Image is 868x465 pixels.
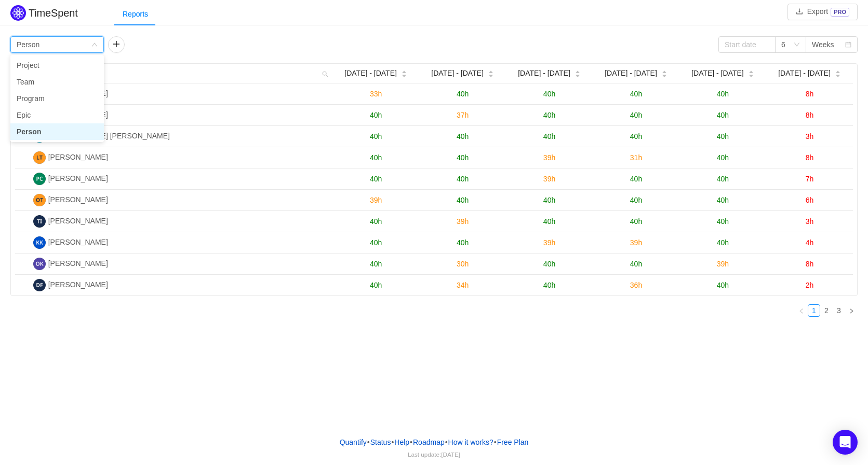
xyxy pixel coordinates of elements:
[630,111,642,119] span: 40h
[401,73,407,76] i: icon: caret-down
[410,438,412,446] span: •
[833,430,858,455] div: Open Intercom Messenger
[717,132,729,140] span: 40h
[806,175,814,183] span: 7h
[630,153,642,162] span: 31h
[748,69,754,76] div: Sort
[717,175,729,183] span: 40h
[806,196,814,204] span: 6h
[370,434,392,450] a: Status
[794,41,800,49] i: icon: down
[833,304,845,317] li: 3
[448,434,494,450] button: How it works?
[370,281,382,289] span: 40h
[806,217,814,226] span: 3h
[17,37,39,52] div: Person
[48,238,108,246] span: [PERSON_NAME]
[339,434,367,450] a: Quantify
[806,153,814,162] span: 8h
[630,260,642,268] span: 40h
[795,304,808,317] li: Previous Page
[717,90,729,98] span: 40h
[848,308,854,314] i: icon: right
[457,175,469,183] span: 40h
[408,451,460,458] span: Last update:
[543,238,555,247] span: 39h
[33,173,46,185] img: PC
[543,260,555,268] span: 40h
[370,132,382,140] span: 40h
[488,69,494,76] div: Sort
[717,217,729,226] span: 40h
[605,68,657,79] span: [DATE] - [DATE]
[543,153,555,162] span: 39h
[48,174,108,182] span: [PERSON_NAME]
[114,3,156,26] div: Reports
[441,451,460,458] span: [DATE]
[370,175,382,183] span: 40h
[717,111,729,119] span: 40h
[543,217,555,226] span: 40h
[661,69,667,73] i: icon: caret-up
[457,111,469,119] span: 37h
[48,195,108,204] span: [PERSON_NAME]
[370,260,382,268] span: 40h
[543,90,555,98] span: 40h
[518,68,570,79] span: [DATE] - [DATE]
[820,304,833,317] li: 2
[630,90,642,98] span: 40h
[457,153,469,162] span: 40h
[808,304,820,317] li: 1
[33,215,46,228] img: TI
[488,69,493,73] i: icon: caret-up
[445,438,448,446] span: •
[630,132,642,140] span: 40h
[367,438,370,446] span: •
[806,90,814,98] span: 8h
[575,73,580,76] i: icon: caret-down
[48,280,108,289] span: [PERSON_NAME]
[457,238,469,247] span: 40h
[806,111,814,119] span: 8h
[543,132,555,140] span: 40h
[748,69,754,73] i: icon: caret-up
[781,37,785,52] div: 6
[806,260,814,268] span: 8h
[370,217,382,226] span: 40h
[457,217,469,226] span: 39h
[630,217,642,226] span: 40h
[798,308,805,314] i: icon: left
[48,259,108,267] span: [PERSON_NAME]
[370,111,382,119] span: 40h
[691,68,744,79] span: [DATE] - [DATE]
[401,69,407,73] i: icon: caret-up
[33,258,46,270] img: OK
[29,7,78,19] h2: TimeSpent
[370,238,382,247] span: 40h
[401,69,407,76] div: Sort
[661,69,667,76] div: Sort
[48,153,108,161] span: [PERSON_NAME]
[717,153,729,162] span: 40h
[457,281,469,289] span: 34h
[10,57,104,74] li: Project
[318,64,332,83] i: icon: search
[10,107,104,123] li: Epic
[543,196,555,204] span: 40h
[717,281,729,289] span: 40h
[497,434,529,450] button: Free Plan
[778,68,831,79] span: [DATE] - [DATE]
[391,438,394,446] span: •
[543,111,555,119] span: 40h
[33,151,46,164] img: LT
[630,175,642,183] span: 40h
[33,279,46,291] img: DF
[370,196,382,204] span: 39h
[488,73,493,76] i: icon: caret-down
[806,132,814,140] span: 3h
[48,217,108,225] span: [PERSON_NAME]
[457,90,469,98] span: 40h
[821,305,832,316] a: 2
[806,238,814,247] span: 4h
[748,73,754,76] i: icon: caret-down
